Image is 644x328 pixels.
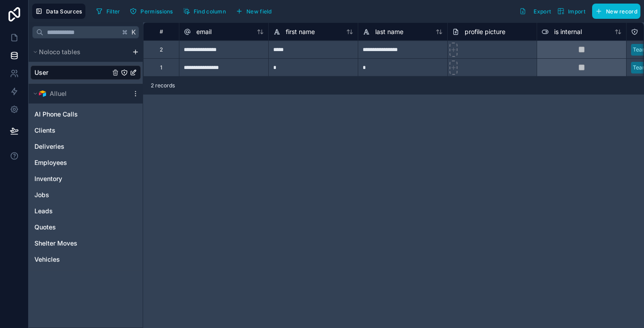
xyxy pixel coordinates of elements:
[194,8,226,15] span: Find column
[127,4,176,18] button: Permissions
[32,4,85,19] button: Data Sources
[131,29,137,35] span: K
[592,4,640,19] button: New record
[246,8,272,15] span: New field
[554,27,582,36] span: is internal
[606,8,637,15] span: New record
[127,4,179,18] a: Permissions
[375,27,403,36] span: last name
[160,64,162,71] div: 1
[140,8,173,15] span: Permissions
[589,4,640,19] a: New record
[568,8,585,15] span: Import
[286,27,315,36] span: first name
[465,27,505,36] span: profile picture
[106,8,120,15] span: Filter
[151,82,175,89] span: 2 records
[516,4,554,19] button: Export
[150,28,172,35] div: #
[160,46,163,53] div: 2
[534,8,551,15] span: Export
[196,27,212,36] span: email
[554,4,589,19] button: Import
[46,8,82,15] span: Data Sources
[93,4,123,18] button: Filter
[233,4,275,18] button: New field
[180,4,229,18] button: Find column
